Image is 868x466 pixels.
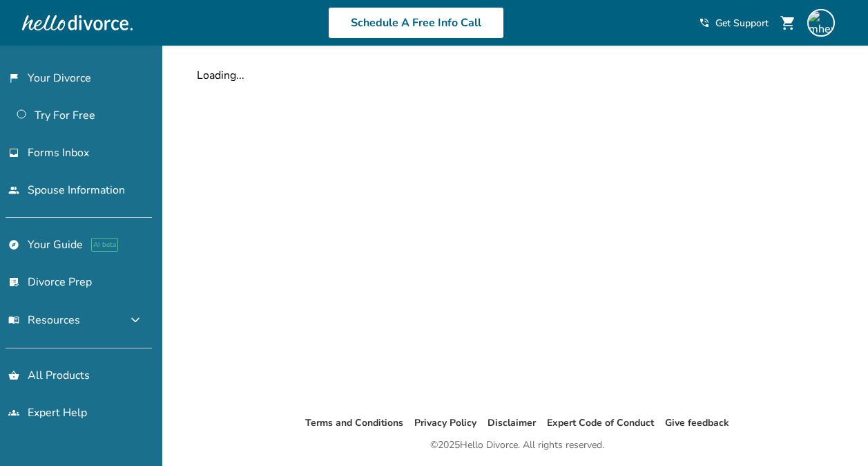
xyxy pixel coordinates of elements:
[715,17,769,30] span: Get Support
[28,145,89,160] span: Forms Inbox
[328,7,504,39] a: Schedule A Free Info Call
[488,415,536,431] li: Disclaimer
[8,370,19,381] span: shopping_basket
[8,313,80,328] span: Resources
[8,277,19,288] span: list_alt_check
[305,416,403,429] a: Terms and Conditions
[91,238,118,252] span: AI beta
[780,15,796,31] span: shopping_cart
[430,437,604,454] div: © 2025 Hello Divorce. All rights reserved.
[665,415,729,431] li: Give feedback
[8,315,19,326] span: menu_book
[807,9,835,37] img: mherrick32@gmail.com
[547,416,654,429] a: Expert Code of Conduct
[197,68,838,83] div: Loading...
[699,17,769,30] a: phone_in_talkGet Support
[8,185,19,196] span: people
[8,239,19,250] span: explore
[699,17,710,28] span: phone_in_talk
[8,147,19,158] span: inbox
[8,407,19,418] span: groups
[8,73,19,84] span: flag_2
[414,416,476,429] a: Privacy Policy
[127,312,144,328] span: expand_more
